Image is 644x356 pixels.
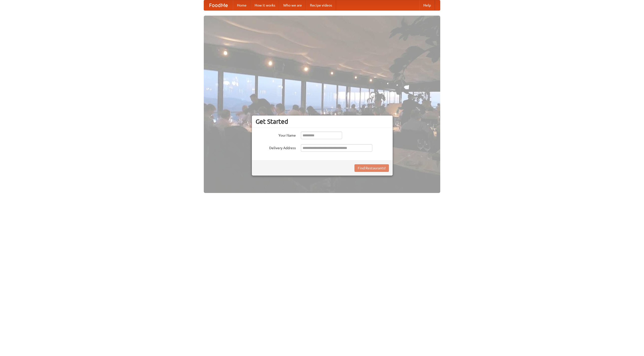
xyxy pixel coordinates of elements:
a: How it works [251,0,279,10]
h3: Get Started [256,118,389,125]
label: Your Name [256,132,296,138]
a: Help [419,0,435,10]
button: Find Restaurants! [354,164,389,172]
a: Recipe videos [306,0,336,10]
a: Home [233,0,251,10]
a: Who we are [279,0,306,10]
label: Delivery Address [256,144,296,150]
a: FoodMe [204,0,233,10]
